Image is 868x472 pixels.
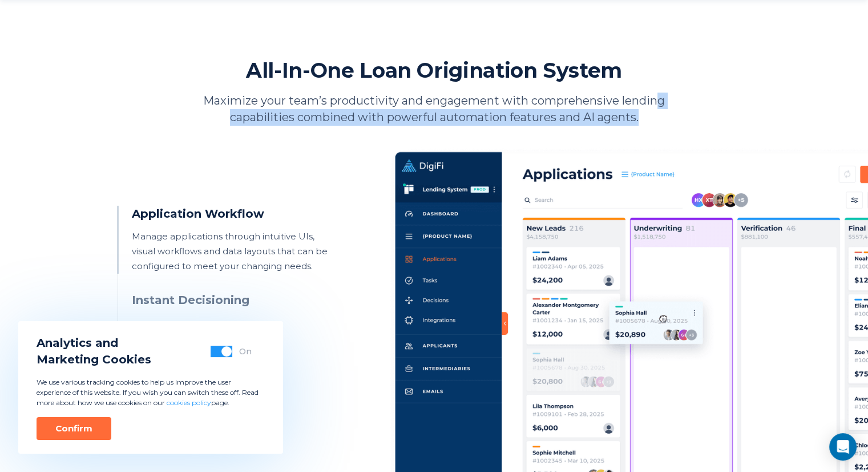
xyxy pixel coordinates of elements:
span: Analytics and [37,335,151,351]
h3: Application Workflow [132,206,339,222]
h3: Instant Decisioning [132,292,339,309]
h2: All-In-One Loan Origination System [246,57,622,83]
button: Confirm [37,417,111,440]
a: cookies policy [167,398,211,407]
div: Confirm [55,423,92,434]
p: Manage applications through intuitive UIs, visual workflows and data layouts that can be configur... [132,229,339,274]
div: Open Intercom Messenger [829,433,857,461]
div: On [239,346,252,357]
p: We use various tracking cookies to help us improve the user experience of this website. If you wi... [37,377,265,408]
span: Marketing Cookies [37,351,151,368]
p: Maximize your team’s productivity and engagement with comprehensive lending capabilities combined... [186,93,683,126]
